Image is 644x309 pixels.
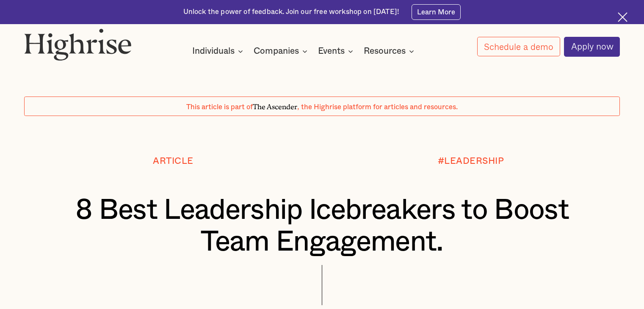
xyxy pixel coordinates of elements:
span: , the Highrise platform for articles and resources. [297,104,458,110]
span: This article is part of [186,104,253,110]
a: Learn More [412,4,461,19]
img: Cross icon [618,12,627,22]
div: Unlock the power of feedback. Join our free workshop on [DATE]! [183,7,399,17]
div: Article [153,156,193,166]
a: Apply now [564,37,620,57]
div: Resources [364,46,406,56]
h1: 8 Best Leadership Icebreakers to Boost Team Engagement. [49,194,595,257]
div: Events [318,46,345,56]
div: #LEADERSHIP [438,156,504,166]
div: Resources [364,46,417,56]
div: Individuals [192,46,246,56]
img: Highrise logo [24,28,132,61]
div: Events [318,46,356,56]
div: Companies [254,46,299,56]
div: Individuals [192,46,235,56]
span: The Ascender [253,101,297,110]
div: Companies [254,46,310,56]
a: Schedule a demo [477,37,560,56]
